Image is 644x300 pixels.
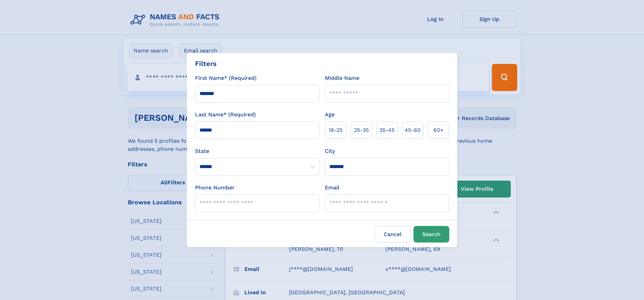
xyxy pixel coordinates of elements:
label: Middle Name [325,74,359,82]
span: 35‑45 [379,126,395,134]
span: 45‑60 [405,126,421,134]
label: Phone Number [195,184,235,192]
label: Cancel [375,226,411,243]
span: 18‑25 [329,126,342,134]
label: City [325,147,335,155]
div: Filters [195,59,217,69]
label: First Name* (Required) [195,74,257,82]
label: Last Name* (Required) [195,111,256,119]
label: Age [325,111,335,119]
label: Email [325,184,339,192]
span: 60+ [433,126,444,134]
span: 25‑35 [354,126,369,134]
label: State [195,147,319,155]
button: Search [413,226,449,243]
